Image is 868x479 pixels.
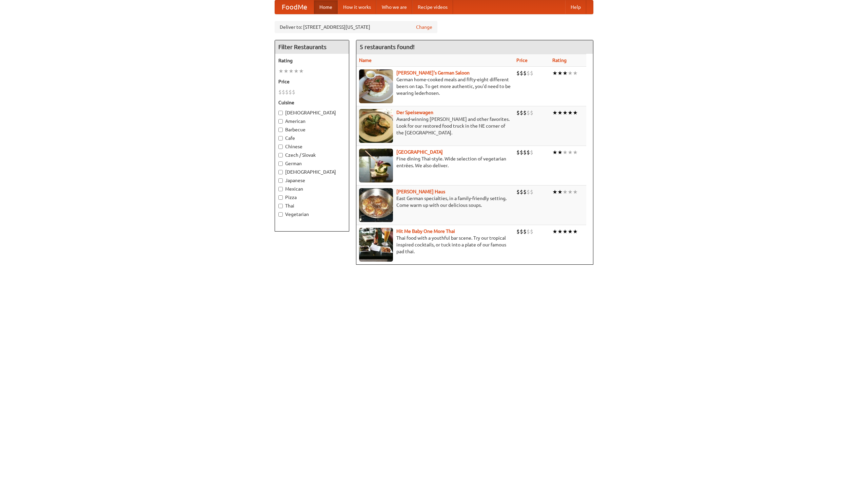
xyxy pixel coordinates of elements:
li: ★ [557,149,563,156]
input: [DEMOGRAPHIC_DATA] [278,111,283,115]
a: Der Speisewagen [396,110,433,115]
label: Pizza [278,194,346,201]
li: $ [527,188,530,196]
li: ★ [552,69,557,77]
li: ★ [568,149,573,156]
input: [DEMOGRAPHIC_DATA] [278,170,283,174]
li: $ [516,149,520,156]
img: babythai.jpg [359,228,393,262]
b: Hit Me Baby One More Thai [396,228,455,234]
li: $ [516,69,520,77]
li: $ [520,228,523,235]
li: $ [530,149,533,156]
a: Rating [552,58,567,63]
li: $ [527,149,530,156]
li: $ [523,188,527,196]
input: Japanese [278,178,283,183]
p: East German specialties, in a family-friendly setting. Come warm up with our delicious soups. [359,195,511,209]
li: $ [523,149,527,156]
label: American [278,118,346,125]
p: Thai food with a youthful bar scene. Try our tropical inspired cocktails, or tuck into a plate of... [359,235,511,255]
input: Czech / Slovak [278,153,283,157]
a: Change [416,24,432,30]
li: $ [530,188,533,196]
li: ★ [289,67,294,75]
li: ★ [557,188,563,196]
li: ★ [568,69,573,77]
li: $ [285,88,289,96]
label: Barbecue [278,126,346,133]
p: Award-winning [PERSON_NAME] and other favorites. Look for our restored food truck in the NE corne... [359,116,511,136]
label: Thai [278,202,346,209]
li: $ [282,88,285,96]
a: Help [565,0,586,14]
div: Deliver to: [STREET_ADDRESS][US_STATE] [275,21,437,33]
input: Chinese [278,145,283,149]
li: ★ [299,67,304,75]
b: [PERSON_NAME] Haus [396,189,445,194]
li: ★ [552,228,557,235]
li: ★ [552,109,557,116]
li: $ [289,88,292,96]
li: $ [527,228,530,235]
ng-pluralize: 5 restaurants found! [360,44,415,50]
li: ★ [563,228,568,235]
li: $ [523,228,527,235]
li: ★ [573,228,578,235]
img: kohlhaus.jpg [359,188,393,222]
li: ★ [573,69,578,77]
label: Japanese [278,177,346,184]
a: Recipe videos [412,0,453,14]
li: ★ [573,188,578,196]
label: German [278,160,346,167]
li: $ [530,228,533,235]
input: Vegetarian [278,212,283,217]
h5: Cuisine [278,99,346,106]
li: ★ [563,149,568,156]
img: satay.jpg [359,149,393,182]
li: $ [278,88,282,96]
li: ★ [294,67,299,75]
h4: Filter Restaurants [275,40,349,54]
input: Barbecue [278,128,283,132]
li: $ [520,188,523,196]
label: Cafe [278,135,346,141]
li: ★ [557,109,563,116]
label: [DEMOGRAPHIC_DATA] [278,169,346,175]
h5: Rating [278,57,346,64]
a: Name [359,58,372,63]
li: $ [516,109,520,116]
img: speisewagen.jpg [359,109,393,143]
li: $ [516,188,520,196]
li: $ [520,149,523,156]
li: ★ [563,188,568,196]
label: Mexican [278,186,346,192]
a: [GEOGRAPHIC_DATA] [396,149,443,155]
li: $ [292,88,295,96]
li: ★ [283,67,289,75]
input: Pizza [278,195,283,200]
li: $ [527,109,530,116]
h5: Price [278,78,346,85]
li: ★ [557,228,563,235]
a: How it works [338,0,376,14]
label: Chinese [278,143,346,150]
input: German [278,161,283,166]
li: ★ [563,69,568,77]
li: $ [520,109,523,116]
li: $ [523,109,527,116]
p: German home-cooked meals and fifty-eight different beers on tap. To get more authentic, you'd nee... [359,76,511,96]
a: FoodMe [275,0,314,14]
li: ★ [278,67,283,75]
li: ★ [557,69,563,77]
li: ★ [568,228,573,235]
li: $ [530,69,533,77]
a: [PERSON_NAME]'s German Saloon [396,70,470,75]
li: $ [530,109,533,116]
li: ★ [573,109,578,116]
li: ★ [568,188,573,196]
li: $ [527,69,530,77]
